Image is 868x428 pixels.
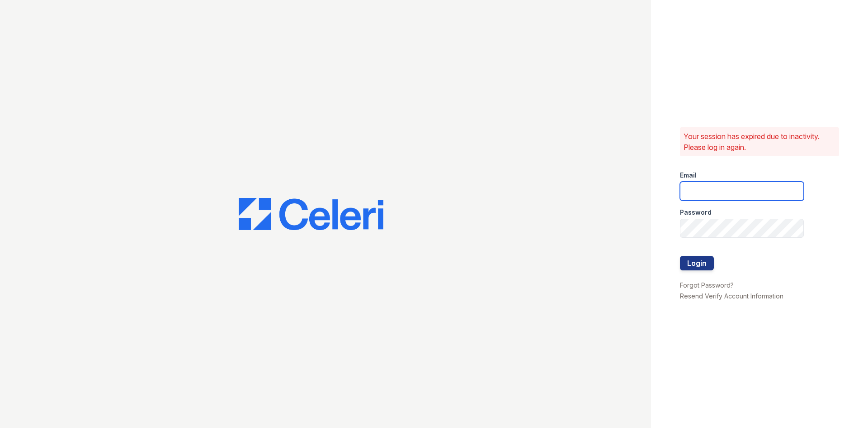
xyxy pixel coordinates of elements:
[680,208,712,217] label: Password
[680,292,783,300] a: Resend Verify Account Information
[680,256,714,270] button: Login
[680,171,697,180] label: Email
[680,281,734,289] a: Forgot Password?
[239,198,383,231] img: CE_Logo_Blue-a8612792a0a2168367f1c8372b55b34899dd931a85d93a1a3d3e32e68fde9ad4.png
[684,131,835,153] p: Your session has expired due to inactivity. Please log in again.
